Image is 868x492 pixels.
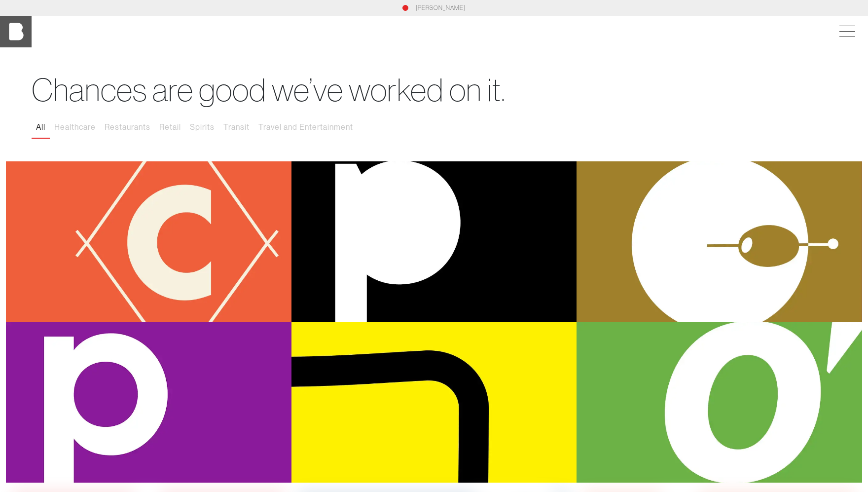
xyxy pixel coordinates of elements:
[100,117,155,138] button: Restaurants
[50,117,100,138] button: Healthcare
[219,117,254,138] button: Transit
[32,117,50,138] button: All
[32,71,836,109] h1: Chances are good we’ve worked on it.
[254,117,358,138] button: Travel and Entertainment
[416,3,466,12] a: [PERSON_NAME]
[185,117,219,138] button: Spirits
[155,117,185,138] button: Retail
